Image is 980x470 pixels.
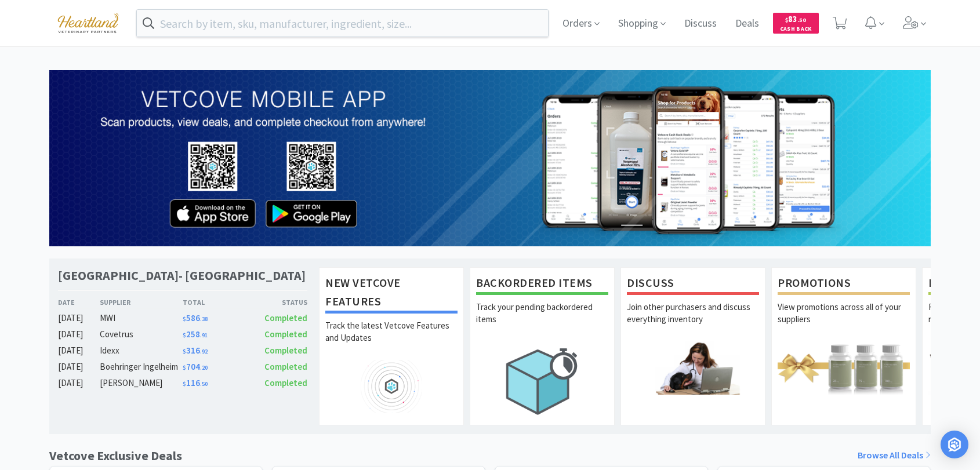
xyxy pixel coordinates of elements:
span: . 91 [200,331,208,339]
span: Completed [264,329,307,340]
p: Join other purchasers and discuss everything inventory [627,301,759,341]
div: Boehringer Ingelheim [100,360,183,374]
p: Track the latest Vetcove Features and Updates [325,319,458,360]
a: Browse All Deals [858,448,931,463]
a: [DATE][PERSON_NAME]$116.50Completed [58,376,307,390]
img: hero_promotions.png [778,341,910,394]
a: [DATE]MWI$586.38Completed [58,311,307,325]
span: $ [785,16,788,24]
span: Cash Back [780,26,812,34]
a: Discuss [680,19,721,29]
span: $ [183,331,186,339]
div: Status [245,297,307,308]
div: [DATE] [58,311,100,325]
div: Date [58,297,100,308]
span: . 92 [200,348,208,355]
div: [DATE] [58,344,100,358]
div: Total [183,297,245,308]
div: Supplier [100,297,183,308]
a: Backordered ItemsTrack your pending backordered items [470,267,615,425]
div: Covetrus [100,327,183,341]
h1: New Vetcove Features [325,274,458,314]
span: $ [183,315,186,323]
span: $ [183,364,186,371]
span: . 20 [200,364,208,371]
span: 586 [183,312,208,323]
div: MWI [100,311,183,325]
h1: Vetcove Exclusive Deals [49,446,182,466]
span: Completed [264,312,307,323]
span: . 50 [797,16,806,24]
a: DiscussJoin other purchasers and discuss everything inventory [620,267,765,425]
h1: Promotions [778,274,910,295]
img: hero_discuss.png [627,341,759,394]
a: PromotionsView promotions across all of your suppliers [771,267,916,425]
span: 83 [785,13,806,24]
img: cad7bdf275c640399d9c6e0c56f98fd2_10.png [49,7,127,39]
a: Deals [731,19,764,29]
div: [DATE] [58,360,100,374]
span: . 50 [200,380,208,388]
span: Completed [264,361,307,372]
span: 704 [183,361,208,372]
h1: [GEOGRAPHIC_DATA]- [GEOGRAPHIC_DATA] [58,267,306,284]
p: Track your pending backordered items [476,301,608,341]
img: 169a39d576124ab08f10dc54d32f3ffd_4.png [49,70,931,246]
img: hero_feature_roadmap.png [325,360,458,413]
h1: Backordered Items [476,274,608,295]
div: Idexx [100,344,183,358]
a: [DATE]Boehringer Ingelheim$704.20Completed [58,360,307,374]
a: [DATE]Covetrus$258.91Completed [58,327,307,341]
span: 258 [183,329,208,340]
span: $ [183,380,186,388]
div: [DATE] [58,327,100,341]
a: $83.50Cash Back [773,8,819,39]
h1: Discuss [627,274,759,295]
span: Completed [264,345,307,356]
span: Completed [264,377,307,388]
span: 116 [183,377,208,388]
span: 316 [183,345,208,356]
a: New Vetcove FeaturesTrack the latest Vetcove Features and Updates [319,267,464,425]
div: [DATE] [58,376,100,390]
div: [PERSON_NAME] [100,376,183,390]
img: hero_backorders.png [476,341,608,421]
div: Open Intercom Messenger [941,431,968,458]
span: . 38 [200,315,208,323]
input: Search by item, sku, manufacturer, ingredient, size... [137,10,548,37]
a: [DATE]Idexx$316.92Completed [58,344,307,358]
p: View promotions across all of your suppliers [778,301,910,341]
span: $ [183,348,186,355]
